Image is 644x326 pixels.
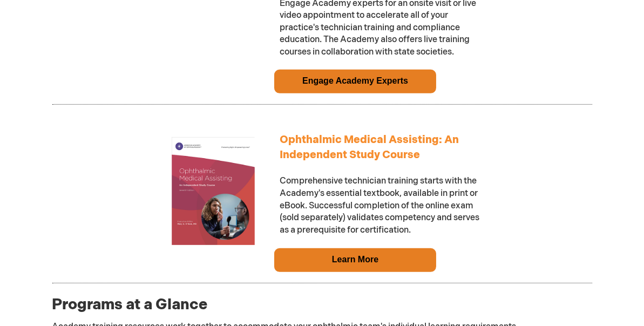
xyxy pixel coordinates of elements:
a: Learn More [332,255,378,264]
img: Ophthalmic Medical Assisting: An Independent Study Course [159,137,267,245]
span: Comprehensive technician training starts with the Academy's essential textbook, available in prin... [280,176,479,235]
a: Ophthalmic Medical Assisting: An Independent Study Course [280,133,459,162]
span: Programs at a Glance [52,296,208,314]
a: Engage Academy Experts [302,76,408,85]
a: Ophthalmic Medical Assisting: An Independent Study Course [159,238,267,247]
